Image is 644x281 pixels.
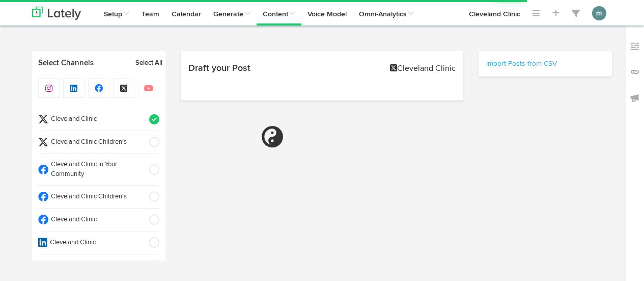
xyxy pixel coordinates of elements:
[390,65,456,73] di-null: Cleveland Clinic
[47,238,143,248] span: Cleveland Clinic
[48,160,143,179] span: Cleveland Clinic in Your Community
[630,93,640,103] img: announcements_off.svg
[48,138,143,147] span: Cleveland Clinic Children’s
[486,60,557,67] a: Import Posts from CSV
[630,41,640,52] img: keywords_off.svg
[48,215,143,225] span: Cleveland Clinic
[32,58,130,68] a: Select Channels
[592,6,606,20] button: m
[48,192,143,202] span: Cleveland Clinic Children's
[135,58,162,68] a: Select All
[48,115,143,124] span: Cleveland Clinic
[188,64,250,73] h4: Draft your Post
[630,67,640,77] img: links_off.svg
[32,7,81,20] img: logo_lately_bg_light.svg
